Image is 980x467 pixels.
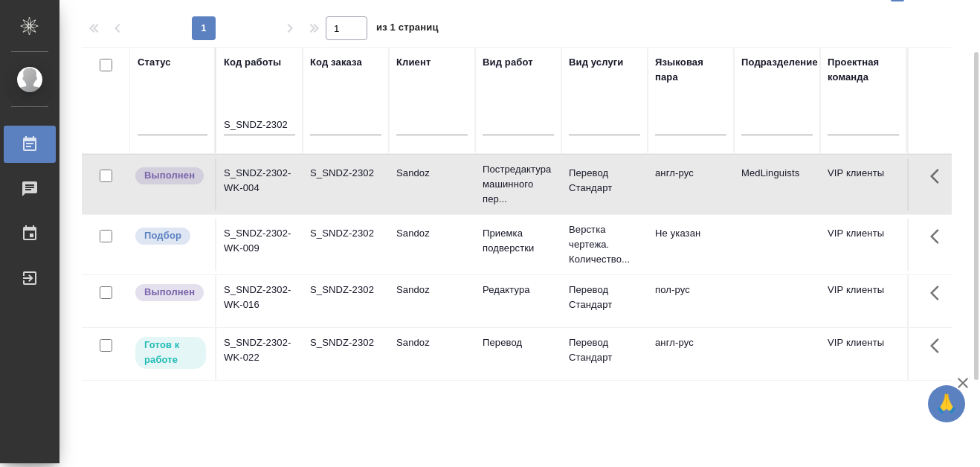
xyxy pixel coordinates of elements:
[134,283,207,303] div: Исполнитель завершил работу
[310,283,381,297] div: S_SNDZ-2302
[828,55,899,85] div: Проектная команда
[216,219,303,271] td: S_SNDZ-2302-WK-009
[310,166,381,181] div: S_SNDZ-2302
[396,55,431,70] div: Клиент
[134,335,207,370] div: Исполнитель может приступить к работе
[569,222,640,267] p: Верстка чертежа. Количество...
[310,226,381,241] div: S_SNDZ-2302
[569,55,624,70] div: Вид услуги
[483,162,554,207] p: Постредактура машинного пер...
[144,168,195,183] p: Выполнен
[483,226,554,256] p: Приемка подверстки
[569,335,640,365] p: Перевод Стандарт
[934,388,959,419] span: 🙏
[216,158,303,210] td: S_SNDZ-2302-WK-004
[144,338,197,367] p: Готов к работе
[310,55,362,70] div: Код заказа
[483,283,554,297] p: Редактура
[648,275,734,327] td: пол-рус
[921,219,957,254] button: Здесь прячутся важные кнопки
[396,335,468,350] p: Sandoz
[820,328,906,380] td: VIP клиенты
[648,328,734,380] td: англ-рус
[569,283,640,312] p: Перевод Стандарт
[396,283,468,297] p: Sandoz
[216,275,303,327] td: S_SNDZ-2302-WK-016
[921,158,957,194] button: Здесь прячутся важные кнопки
[310,335,381,350] div: S_SNDZ-2302
[820,275,906,327] td: VIP клиенты
[734,158,820,210] td: MedLinguists
[921,275,957,311] button: Здесь прячутся важные кнопки
[216,328,303,380] td: S_SNDZ-2302-WK-022
[648,219,734,271] td: Не указан
[483,55,533,70] div: Вид работ
[569,166,640,196] p: Перевод Стандарт
[820,219,906,271] td: VIP клиенты
[483,335,554,350] p: Перевод
[741,55,818,70] div: Подразделение
[648,158,734,210] td: англ-рус
[655,55,726,85] div: Языковая пара
[144,228,181,243] p: Подбор
[144,285,195,300] p: Выполнен
[224,55,281,70] div: Код работы
[396,166,468,181] p: Sandoz
[820,158,906,210] td: VIP клиенты
[376,19,439,40] span: из 1 страниц
[396,226,468,241] p: Sandoz
[138,55,171,70] div: Статус
[928,385,965,422] button: 🙏
[921,328,957,364] button: Здесь прячутся важные кнопки
[134,166,207,186] div: Исполнитель завершил работу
